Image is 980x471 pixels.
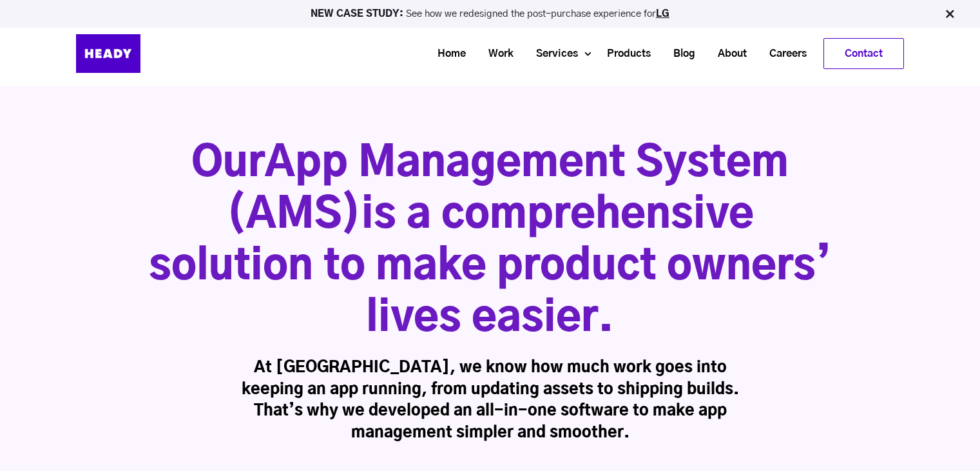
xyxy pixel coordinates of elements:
a: Contact [824,39,903,68]
a: LG [656,9,669,19]
span: App Management System (AMS) [226,143,789,236]
a: Blog [657,42,702,66]
a: Careers [753,42,813,66]
a: About [702,42,753,66]
strong: NEW CASE STUDY: [311,9,406,19]
img: Heady_Logo_Web-01 (1) [76,34,140,73]
h3: At [GEOGRAPHIC_DATA], we know how much work goes into keeping an app running, from updating asset... [242,357,739,444]
a: Products [591,42,657,66]
img: Close Bar [943,8,956,21]
p: See how we redesigned the post-purchase experience for [6,9,974,19]
a: Services [520,42,584,66]
a: Home [421,42,472,66]
a: Work [472,42,520,66]
div: Navigation Menu [173,38,904,69]
h1: Our is a comprehensive solution to make product owners’ lives easier. [149,138,832,345]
